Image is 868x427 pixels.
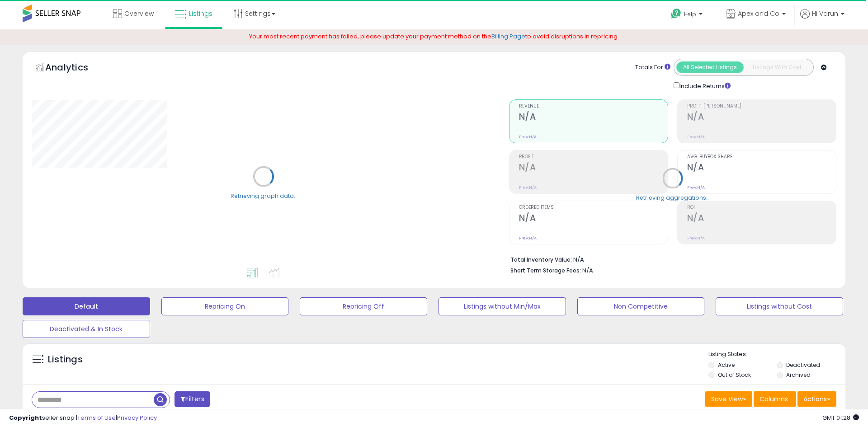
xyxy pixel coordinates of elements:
i: Get Help [670,8,682,19]
div: Retrieving aggregations.. [636,194,709,202]
button: Non Competitive [577,297,705,315]
a: Hi Varun [800,9,844,29]
div: Include Returns [667,80,741,91]
button: Listings With Cost [743,61,811,73]
span: Help [684,10,696,18]
span: Overview [124,9,154,18]
button: All Selected Listings [676,61,744,73]
button: Listings without Cost [716,297,843,315]
span: Your most recent payment has failed, please update your payment method on the to avoid disruption... [249,32,619,41]
div: seller snap | | [9,414,157,422]
a: Billing Page [491,32,525,41]
strong: Copyright [9,413,42,422]
button: Default [23,297,150,315]
button: Repricing Off [300,297,427,315]
h5: Analytics [45,61,106,76]
div: Retrieving graph data.. [231,192,297,200]
button: Listings without Min/Max [439,297,566,315]
span: Apex and Co [738,9,779,18]
span: Listings [189,9,212,18]
button: Repricing On [161,297,289,315]
div: Totals For [635,63,670,72]
a: Help [664,1,712,29]
button: Deactivated & In Stock [23,320,150,338]
span: Hi Varun [812,9,838,18]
